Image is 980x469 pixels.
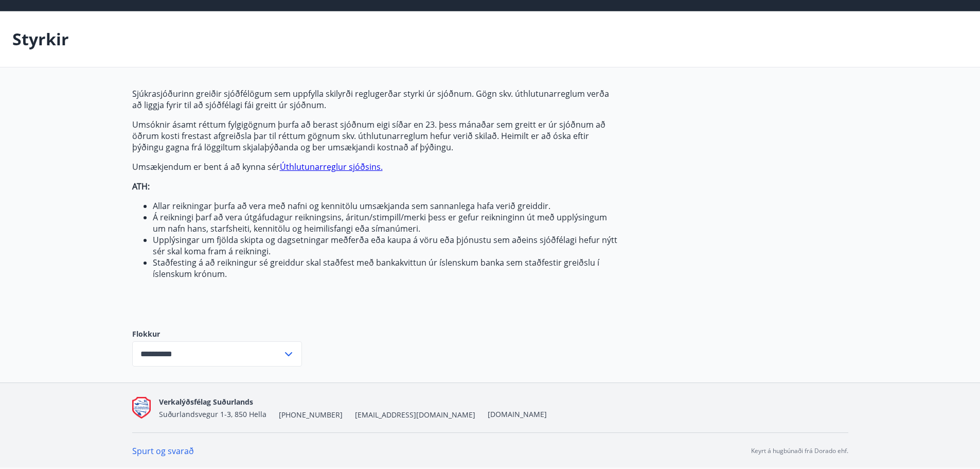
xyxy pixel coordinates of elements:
a: Úthlutunarreglur sjóðsins. [280,161,383,172]
p: Keyrt á hugbúnaði frá Dorado ehf. [751,446,848,456]
li: Allar reikningar þurfa að vera með nafni og kennitölu umsækjanda sem sannanlega hafa verið greiddir. [153,200,618,212]
li: Staðfesting á að reikningur sé greiddur skal staðfest með bankakvittun úr íslenskum banka sem sta... [153,257,618,280]
li: Á reikningi þarf að vera útgáfudagur reikningsins, áritun/stimpill/merki þess er gefur reikningin... [153,212,618,234]
span: Suðurlandsvegur 1-3, 850 Hella [159,409,266,419]
span: Verkalýðsfélag Suðurlands [159,397,253,407]
span: [PHONE_NUMBER] [279,410,343,420]
p: Umsækjendum er bent á að kynna sér [132,161,618,172]
label: Flokkur [132,329,302,339]
strong: ATH: [132,181,150,192]
p: Sjúkrasjóðurinn greiðir sjóðfélögum sem uppfylla skilyrði reglugerðar styrki úr sjóðnum. Gögn skv... [132,88,618,111]
li: Upplýsingar um fjölda skipta og dagsetningar meðferða eða kaupa á vöru eða þjónustu sem aðeins sj... [153,234,618,257]
span: [EMAIL_ADDRESS][DOMAIN_NAME] [355,410,475,420]
a: Spurt og svarað [132,445,194,457]
img: Q9do5ZaFAFhn9lajViqaa6OIrJ2A2A46lF7VsacK.png [132,397,151,419]
a: [DOMAIN_NAME] [488,409,547,419]
p: Styrkir [12,28,69,50]
p: Umsóknir ásamt réttum fylgigögnum þurfa að berast sjóðnum eigi síðar en 23. þess mánaðar sem grei... [132,119,618,153]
